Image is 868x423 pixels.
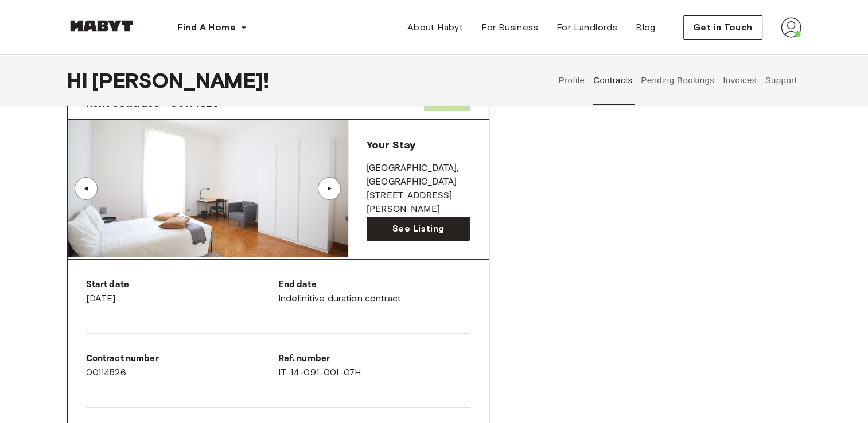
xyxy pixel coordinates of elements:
button: Invoices [721,55,757,105]
button: Pending Bookings [640,55,716,105]
div: ▲ [80,185,92,192]
span: Your Stay [367,139,415,151]
span: Hi [67,68,92,92]
img: Habyt [67,20,136,32]
button: Support [764,55,799,105]
span: For Business [481,21,538,34]
span: Blog [636,21,656,34]
span: See Listing [392,222,444,236]
a: For Business [472,16,547,39]
button: Find A Home [168,16,256,39]
p: End date [278,278,470,292]
div: IT-14-091-001-07H [278,352,470,379]
span: Find A Home [177,21,236,34]
p: [STREET_ADDRESS][PERSON_NAME] [367,189,470,217]
div: Indefinitive duration contract [278,278,470,305]
p: Contract number [86,352,278,366]
span: About Habyt [407,21,463,34]
img: Image of the room [68,120,348,257]
p: [GEOGRAPHIC_DATA] , [GEOGRAPHIC_DATA] [367,162,470,189]
div: ▲ [324,185,335,192]
div: 00114526 [86,352,278,379]
p: Ref. number [278,352,470,366]
a: Blog [626,16,665,39]
button: Profile [557,55,586,105]
img: avatar [781,17,801,38]
div: user profile tabs [554,55,801,105]
a: See Listing [367,217,470,241]
span: For Landlords [556,21,617,34]
button: Get in Touch [683,15,762,40]
span: Get in Touch [693,21,753,34]
span: [PERSON_NAME] ! [92,68,269,92]
a: About Habyt [398,16,472,39]
div: [DATE] [86,278,278,305]
button: Contracts [592,55,634,105]
a: For Landlords [547,16,626,39]
p: Start date [86,278,278,292]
